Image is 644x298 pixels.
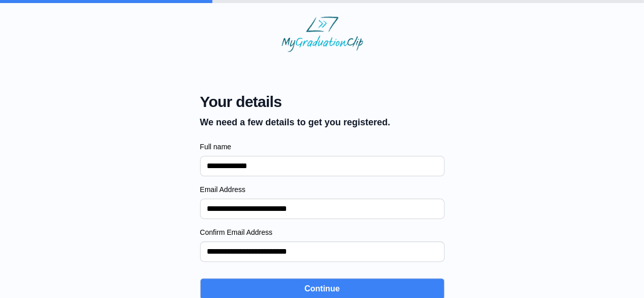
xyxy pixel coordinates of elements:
label: Confirm Email Address [200,227,444,237]
img: MyGraduationClip [282,16,363,52]
p: We need a few details to get you registered. [200,115,390,129]
label: Full name [200,142,444,152]
label: Email Address [200,184,444,195]
span: Your details [200,93,390,111]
